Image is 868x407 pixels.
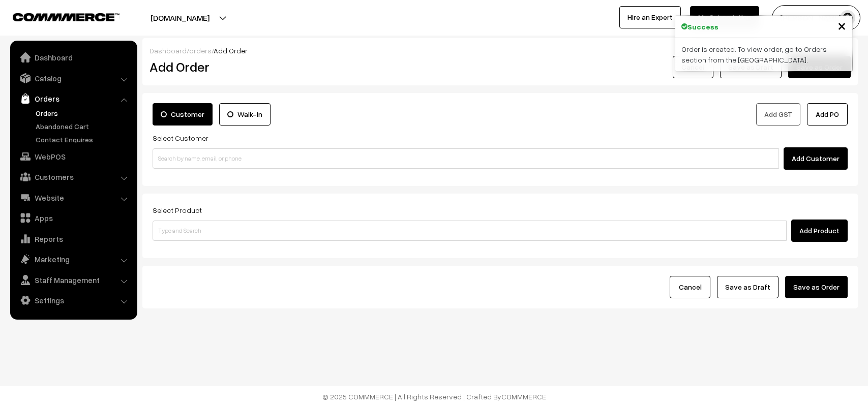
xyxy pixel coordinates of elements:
label: Select Product [153,205,202,215]
a: Marketing [13,250,134,268]
a: Customers [13,168,134,186]
button: Add Product [791,220,848,242]
button: [PERSON_NAME] s… [772,5,860,30]
a: COMMMERCE [501,392,546,401]
button: Save as Draft [717,276,779,298]
button: Cancel [673,56,713,78]
a: Apps [13,209,134,227]
a: Reports [13,230,134,248]
button: Cancel [670,276,710,298]
span: Add Order [214,46,248,55]
button: Add Customer [784,147,848,170]
h2: Add Order [149,59,373,75]
button: Save as Order [785,276,848,298]
a: Orders [33,108,134,118]
button: Add PO [807,103,848,126]
a: Catalog [13,69,134,87]
a: Staff Management [13,271,134,289]
div: Order is created. To view order, go to Orders section from the [GEOGRAPHIC_DATA]. [675,38,852,71]
label: Select Customer [153,133,208,143]
button: Add GST [756,103,800,126]
a: Settings [13,291,134,309]
a: WebPOS [13,147,134,166]
div: / / [149,45,851,56]
a: orders [189,46,212,55]
a: COMMMERCE [13,10,102,22]
label: Customer [153,103,213,126]
a: Orders [13,89,134,108]
span: × [837,16,846,35]
a: Contact Enquires [33,134,134,145]
a: Dashboard [149,46,187,55]
strong: Success [687,21,719,32]
input: Search by name, email, or phone [153,148,779,169]
a: Dashboard [13,48,134,67]
label: Walk-In [219,103,271,126]
button: Close [837,18,846,33]
img: user [840,10,855,25]
img: COMMMERCE [13,13,119,21]
input: Type and Search [153,221,787,241]
button: [DOMAIN_NAME] [115,5,245,30]
a: Hire an Expert [619,6,681,28]
a: Website [13,189,134,207]
a: My Subscription [690,6,759,28]
a: Abandoned Cart [33,121,134,132]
